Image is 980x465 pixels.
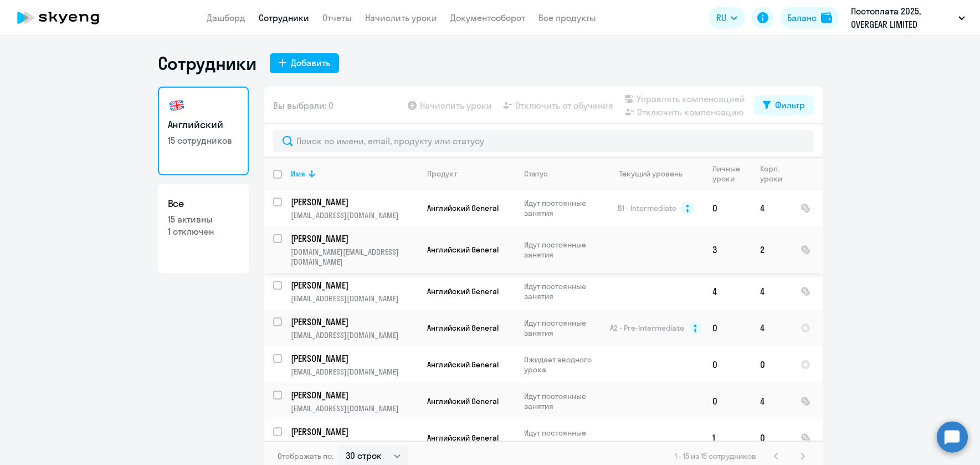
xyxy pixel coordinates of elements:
h3: Английский [168,118,239,132]
button: RU [709,7,745,29]
p: [EMAIL_ADDRESS][DOMAIN_NAME] [291,403,418,413]
td: 0 [704,383,751,419]
p: [PERSON_NAME] [291,279,416,291]
div: Корп. уроки [760,164,784,184]
p: 15 активны [168,213,239,225]
a: Сотрудники [259,12,309,23]
a: [PERSON_NAME] [291,316,418,328]
span: 1 - 15 из 15 сотрудников [675,451,756,461]
p: Идут постоянные занятия [524,318,600,338]
td: 4 [751,273,792,310]
div: Личные уроки [712,164,743,184]
span: Вы выбрали: 0 [273,99,333,112]
img: balance [821,12,832,23]
td: 0 [704,310,751,346]
a: Все15 активны1 отключен [158,184,249,273]
button: Постоплата 2025, OVERGEAR LIMITED [845,4,971,31]
td: 4 [704,273,751,310]
td: 3 [704,226,751,273]
div: Имя [291,169,418,179]
span: Английский General [427,286,499,296]
p: [PERSON_NAME] [291,389,416,401]
p: Идут постоянные занятия [524,428,600,448]
span: Английский General [427,203,499,213]
p: [PERSON_NAME] [291,426,416,438]
img: english [168,97,186,114]
span: Английский General [427,360,499,370]
p: 15 сотрудников [168,134,239,146]
div: Добавить [291,56,330,69]
a: Документооборот [450,12,525,23]
p: Идут постоянные занятия [524,198,600,218]
a: Английский15 сотрудников [158,87,249,175]
td: 0 [704,190,751,226]
span: B1 - Intermediate [618,203,676,213]
div: Текущий уровень [609,169,703,179]
a: Начислить уроки [365,12,437,23]
p: [EMAIL_ADDRESS][DOMAIN_NAME] [291,294,418,304]
p: [DOMAIN_NAME][EMAIL_ADDRESS][DOMAIN_NAME] [291,247,418,267]
div: Баланс [787,11,817,24]
button: Добавить [270,53,339,73]
span: Английский General [427,245,499,255]
p: Идут постоянные занятия [524,391,600,411]
div: Текущий уровень [619,169,683,179]
p: [EMAIL_ADDRESS][DOMAIN_NAME] [291,367,418,377]
a: Все продукты [538,12,596,23]
p: [EMAIL_ADDRESS][DOMAIN_NAME] [291,210,418,220]
div: Продукт [427,169,515,179]
a: [PERSON_NAME] [291,279,418,291]
span: Английский General [427,323,499,333]
div: Фильтр [775,98,805,112]
td: 4 [751,383,792,419]
a: Дашборд [207,12,245,23]
p: [EMAIL_ADDRESS][DOMAIN_NAME] [291,440,418,450]
p: Постоплата 2025, OVERGEAR LIMITED [851,4,954,31]
div: Продукт [427,169,457,179]
div: Статус [524,169,600,179]
p: [EMAIL_ADDRESS][DOMAIN_NAME] [291,330,418,340]
h1: Сотрудники [158,52,256,74]
td: 4 [751,190,792,226]
td: 1 [704,419,751,456]
a: Отчеты [322,12,352,23]
p: [PERSON_NAME] [291,352,416,365]
button: Балансbalance [781,7,839,29]
div: Личные уроки [712,164,751,184]
a: [PERSON_NAME] [291,232,418,245]
span: Отображать по: [278,451,333,461]
p: Идут постоянные занятия [524,240,600,260]
span: A2 - Pre-Intermediate [610,323,684,333]
p: Ожидает вводного урока [524,355,600,375]
p: Идут постоянные занятия [524,281,600,301]
td: 2 [751,226,792,273]
span: RU [716,11,726,24]
a: [PERSON_NAME] [291,426,418,438]
h3: Все [168,196,239,211]
div: Корп. уроки [760,164,791,184]
td: 4 [751,310,792,346]
td: 0 [704,346,751,383]
p: [PERSON_NAME] [291,196,416,208]
p: [PERSON_NAME] [291,232,416,245]
td: 0 [751,419,792,456]
input: Поиск по имени, email, продукту или статусу [273,130,814,152]
a: [PERSON_NAME] [291,196,418,208]
button: Фильтр [754,95,814,115]
p: 1 отключен [168,225,239,237]
p: [PERSON_NAME] [291,316,416,328]
a: [PERSON_NAME] [291,389,418,401]
div: Статус [524,169,548,179]
div: Имя [291,169,305,179]
span: Английский General [427,396,499,406]
td: 0 [751,346,792,383]
span: Английский General [427,433,499,443]
a: [PERSON_NAME] [291,352,418,365]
